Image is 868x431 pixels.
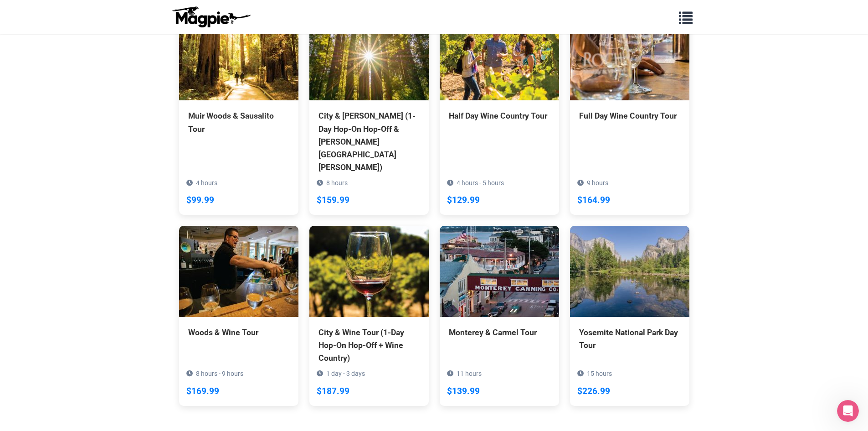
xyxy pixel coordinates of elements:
span: 8 hours [326,179,348,187]
img: Half Day Wine Country Tour [440,9,559,100]
div: $129.99 [447,193,480,208]
iframe: Intercom live chat [837,400,859,422]
span: 9 hours [587,179,608,187]
span: 8 hours - 9 hours [196,370,243,377]
div: $164.99 [577,193,610,208]
span: 4 hours [196,179,217,187]
span: 1 day - 3 days [326,370,365,377]
div: $99.99 [186,193,214,208]
img: Full Day Wine Country Tour [570,9,689,100]
span: 11 hours [457,370,482,377]
a: Half Day Wine Country Tour 4 hours - 5 hours $129.99 [440,9,559,163]
div: $187.99 [317,384,349,399]
a: City & [PERSON_NAME] (1-Day Hop-On Hop-Off & [PERSON_NAME][GEOGRAPHIC_DATA][PERSON_NAME]) 8 hours... [309,9,429,215]
img: Yosemite National Park Day Tour [570,226,689,317]
img: logo-ab69f6fb50320c5b225c76a69d11143b.png [170,6,252,28]
img: Muir Woods & Sausalito Tour [179,9,298,100]
div: $139.99 [447,384,480,399]
a: Woods & Wine Tour 8 hours - 9 hours $169.99 [179,226,298,380]
img: Monterey & Carmel Tour [440,226,559,317]
div: $226.99 [577,384,610,399]
div: Woods & Wine Tour [188,326,289,339]
div: Full Day Wine Country Tour [579,109,680,122]
div: Monterey & Carmel Tour [449,326,550,339]
div: City & [PERSON_NAME] (1-Day Hop-On Hop-Off & [PERSON_NAME][GEOGRAPHIC_DATA][PERSON_NAME]) [318,109,420,174]
span: 15 hours [587,370,612,377]
div: City & Wine Tour (1-Day Hop-On Hop-Off + Wine Country) [318,326,420,364]
a: City & Wine Tour (1-Day Hop-On Hop-Off + Wine Country) 1 day - 3 days $187.99 [309,226,429,405]
a: Monterey & Carmel Tour 11 hours $139.99 [440,226,559,380]
img: Woods & Wine Tour [179,226,298,317]
img: City & Wine Tour (1-Day Hop-On Hop-Off + Wine Country) [309,226,429,317]
span: 4 hours - 5 hours [457,179,504,187]
a: Muir Woods & Sausalito Tour 4 hours $99.99 [179,9,298,176]
a: Full Day Wine Country Tour 9 hours $164.99 [570,9,689,163]
div: Half Day Wine Country Tour [449,109,550,122]
div: Yosemite National Park Day Tour [579,326,680,352]
div: $159.99 [317,193,349,208]
div: Muir Woods & Sausalito Tour [188,109,289,135]
img: City & Woods (1-Day Hop-On Hop-Off & Muir Woods) [309,9,429,100]
a: Yosemite National Park Day Tour 15 hours $226.99 [570,226,689,393]
div: $169.99 [186,384,219,399]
